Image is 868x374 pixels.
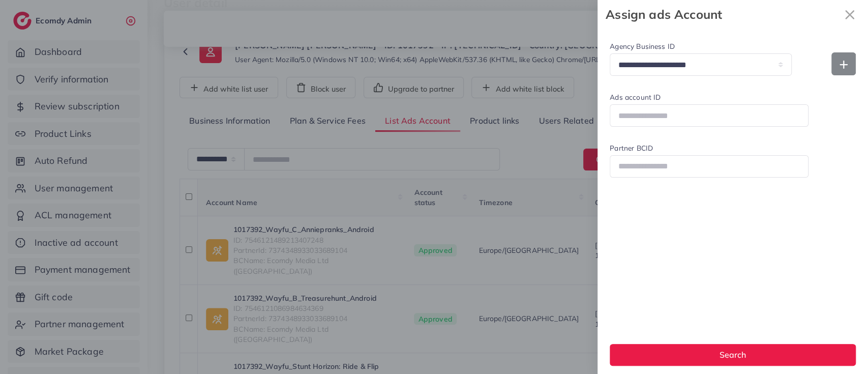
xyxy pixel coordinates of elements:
label: Ads account ID [610,92,809,102]
svg: x [840,5,860,25]
img: Add new [840,61,848,69]
span: Search [720,350,746,360]
label: Partner BCID [610,143,809,153]
label: Agency Business ID [610,41,792,51]
button: Search [610,344,856,366]
strong: Assign ads Account [606,6,840,23]
button: Close [840,4,860,25]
